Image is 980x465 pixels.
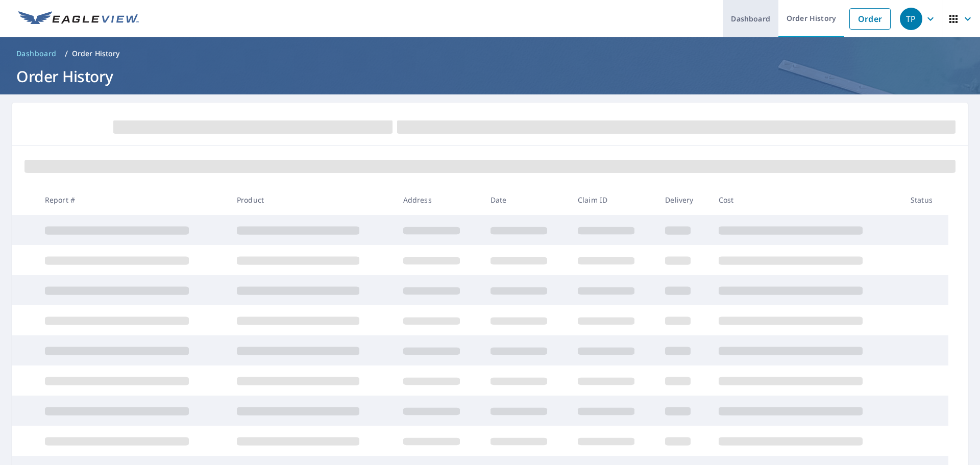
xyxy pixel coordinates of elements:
[65,47,68,60] li: /
[12,45,61,62] a: Dashboard
[12,45,968,62] nav: breadcrumb
[395,185,482,215] th: Address
[902,185,948,215] th: Status
[16,48,57,59] span: Dashboard
[570,185,657,215] th: Claim ID
[849,8,891,30] a: Order
[37,185,229,215] th: Report #
[229,185,395,215] th: Product
[482,185,570,215] th: Date
[657,185,710,215] th: Delivery
[900,8,922,30] div: TP
[12,66,968,87] h1: Order History
[710,185,902,215] th: Cost
[18,11,139,27] img: EV Logo
[72,48,120,59] p: Order History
